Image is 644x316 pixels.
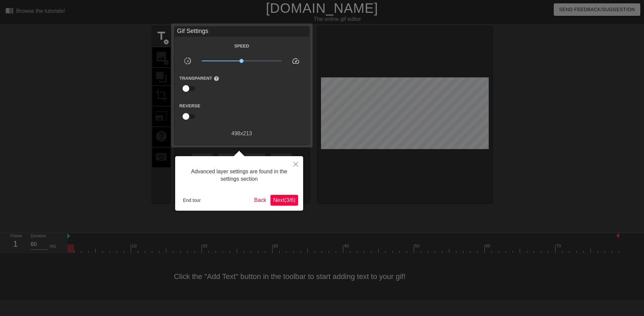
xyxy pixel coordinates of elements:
button: Close [288,156,303,172]
button: End tour [180,195,203,205]
button: Back [252,195,269,206]
button: Next [270,195,298,206]
div: Advanced layer settings are found in the settings section [180,161,298,190]
span: Next ( 3 / 6 ) [273,197,295,203]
